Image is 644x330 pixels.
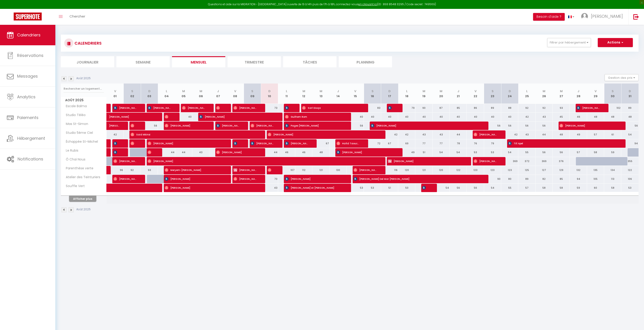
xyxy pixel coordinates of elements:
[591,13,623,19] span: [PERSON_NAME]
[415,130,432,139] div: 43
[18,156,43,162] span: Notifications
[312,84,329,104] th: 13
[312,166,329,174] div: 121
[182,104,205,112] span: [PERSON_NAME]
[518,166,535,174] div: 125
[422,183,428,192] span: [PERSON_NAME]
[131,89,133,93] abbr: S
[570,166,587,174] div: 132
[536,113,553,121] div: 43
[536,148,553,157] div: 56
[347,122,364,130] div: 56
[621,139,639,148] div: 94
[113,157,136,165] span: [PERSON_NAME]
[109,119,119,128] span: [PERSON_NAME]
[261,184,278,192] div: 43
[484,104,501,112] div: 89
[261,148,278,157] div: 44
[536,122,553,130] div: 56
[347,113,364,121] div: 40
[312,148,329,157] div: 48
[484,184,501,192] div: 54
[148,148,153,157] span: [PERSON_NAME]
[559,121,616,130] span: [PERSON_NAME]
[17,115,38,120] span: Paiements
[518,175,535,183] div: 89
[398,184,415,192] div: 50
[587,113,604,121] div: 48
[175,148,192,157] div: 44
[398,166,415,174] div: 120
[612,89,614,93] abbr: S
[595,89,597,93] abbr: V
[577,89,579,93] abbr: J
[604,104,621,112] div: 102
[372,89,374,93] abbr: S
[629,89,631,93] abbr: D
[501,175,518,183] div: 80
[501,84,518,104] th: 24
[484,175,501,183] div: 90
[113,104,136,112] span: [PERSON_NAME]
[251,89,253,93] abbr: S
[261,175,278,183] div: 70
[62,184,86,189] span: Souffle Vert
[251,121,273,130] span: [PERSON_NAME]
[124,84,141,104] th: 02
[518,113,535,121] div: 42
[17,135,45,141] span: Hébergement
[433,184,450,192] div: 54
[467,113,484,121] div: 40
[467,166,484,174] div: 123
[450,139,467,148] div: 78
[107,113,124,121] a: [PERSON_NAME]
[114,89,116,93] abbr: V
[398,113,415,121] div: 40
[227,84,244,104] th: 08
[570,184,587,192] div: 59
[604,84,621,104] th: 30
[450,184,467,192] div: 56
[433,166,450,174] div: 120
[536,166,553,174] div: 127
[354,175,479,183] span: [PERSON_NAME] Del Mar [PERSON_NAME]
[234,89,236,93] abbr: V
[228,56,281,67] li: Trimestre
[543,89,545,93] abbr: M
[536,184,553,192] div: 58
[131,121,136,130] span: [PERSON_NAME]
[450,130,467,139] div: 44
[295,166,312,174] div: 112
[587,166,604,174] div: 135
[268,166,273,174] span: [PERSON_NAME]
[581,13,588,20] img: ...
[508,139,616,148] span: Till Apel
[131,139,136,148] span: [PERSON_NAME]
[484,166,501,174] div: 123
[501,122,518,130] div: 56
[621,104,639,112] div: 89
[467,184,484,192] div: 56
[484,148,501,157] div: 53
[518,104,535,112] div: 92
[381,113,398,121] div: 40
[17,32,41,38] span: Calendriers
[354,89,356,93] abbr: V
[371,121,479,130] span: [PERSON_NAME]
[621,175,639,183] div: 106
[200,89,202,93] abbr: M
[604,130,621,139] div: 61
[450,113,467,121] div: 40
[64,85,104,93] input: Rechercher un logement...
[484,122,501,130] div: 56
[165,112,170,121] span: [PERSON_NAME]
[69,14,85,19] span: Chercher
[501,104,518,112] div: 88
[158,84,175,104] th: 04
[285,183,342,192] span: [PERSON_NAME] et [PERSON_NAME]
[560,89,563,93] abbr: M
[570,113,587,121] div: 46
[233,104,256,112] span: [PERSON_NAME]
[165,175,222,183] span: [PERSON_NAME]
[109,110,140,119] span: [PERSON_NAME]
